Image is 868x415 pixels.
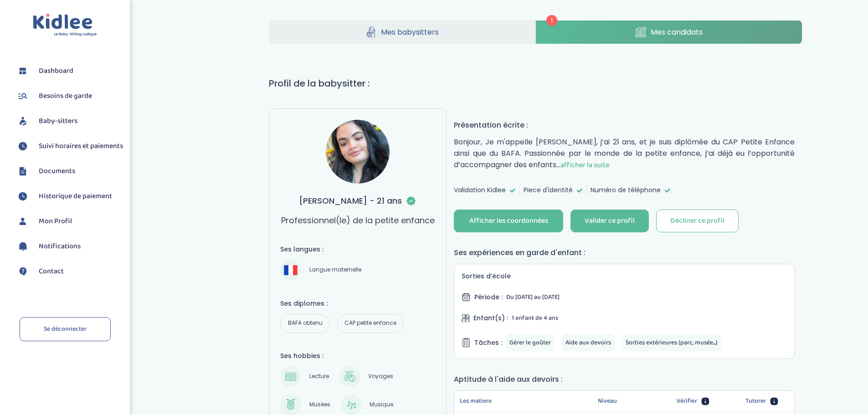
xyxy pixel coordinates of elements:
span: Voyages [365,371,396,382]
a: Historique de paiement [16,190,123,203]
span: Tâches : [474,338,502,348]
span: 1 [546,15,557,26]
h4: Présentation écrite : [454,119,795,131]
a: Se déconnecter [20,317,111,341]
img: babysitters.svg [16,114,30,128]
h4: Ses expériences en garde d'enfant : [454,247,795,258]
span: Vérifier [677,396,697,406]
span: Musées [306,400,333,410]
img: suivihoraire.svg [16,190,30,203]
img: besoin.svg [16,89,30,103]
span: Période : [474,292,503,302]
span: Numéro de téléphone [591,185,661,195]
span: Langue maternelle [306,265,364,276]
span: afficher la suite [560,159,609,171]
h1: Profil de la babysitter : [269,77,802,90]
a: Documents [16,164,123,178]
a: Contact [16,265,123,278]
span: 1 enfant de 4 ans [512,313,558,323]
span: Contact [39,266,64,277]
div: Afficher les coordonnées [469,216,548,226]
img: logo.svg [33,14,97,37]
a: Notifications [16,240,123,253]
h5: Sorties d’école [462,272,787,281]
span: Sorties extérieures (parc, musée...) [626,338,718,348]
h3: [PERSON_NAME] - 21 ans [299,195,416,207]
span: Piece d'identité [524,185,573,195]
h4: Ses langues : [280,245,435,254]
span: Lecture [306,371,332,382]
img: dashboard.svg [16,64,30,78]
img: suivihoraire.svg [16,139,30,153]
a: Besoins de garde [16,89,123,103]
div: Décliner ce profil [670,216,724,226]
button: Valider ce profil [570,210,649,232]
span: Aide aux devoirs [565,338,611,348]
span: Historique de paiement [39,191,112,202]
span: Du [DATE] au [DATE] [506,292,560,302]
span: Tutorer [745,396,766,406]
div: Valider ce profil [585,216,635,226]
span: Documents [39,166,75,177]
h4: Aptitude à l'aide aux devoirs : [454,374,795,385]
p: Bonjour, Je m'appelle [PERSON_NAME], j’ai 21 ans, et je suis diplômée du CAP Petite Enfance ainsi... [454,136,795,171]
h4: Ses diplomes : [280,299,435,308]
button: Décliner ce profil [656,210,739,232]
span: Mes candidats [651,26,703,38]
a: Suivi horaires et paiements [16,139,123,153]
span: Suivi horaires et paiements [39,141,123,152]
span: Besoins de garde [39,91,92,102]
span: Mes babysitters [381,26,439,38]
span: Notifications [39,241,81,252]
span: Enfant(s) : [473,313,508,323]
span: Niveau [598,396,617,406]
h4: Ses hobbies : [280,351,435,361]
p: Professionnel(le) de la petite enfance [281,214,435,226]
a: Baby-sitters [16,114,123,128]
span: Validation Kidlee [454,185,506,195]
a: Mes babysitters [269,20,535,44]
img: documents.svg [16,164,30,178]
img: notification.svg [16,240,30,253]
img: contact.svg [16,265,30,278]
span: Musique [366,400,396,410]
span: BAFA obtenu [284,318,325,329]
span: Les matiere [460,396,492,406]
img: avatar [326,120,390,184]
a: Mon Profil [16,215,123,228]
span: CAP petite enfance [341,318,400,329]
img: Français [284,265,298,275]
span: Dashboard [39,66,73,77]
span: Gérer le goûter [509,338,551,348]
a: Dashboard [16,64,123,78]
a: Mes candidats [536,20,802,44]
img: profil.svg [16,215,30,228]
span: Baby-sitters [39,116,77,127]
button: Afficher les coordonnées [454,210,563,232]
span: Mon Profil [39,216,72,227]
